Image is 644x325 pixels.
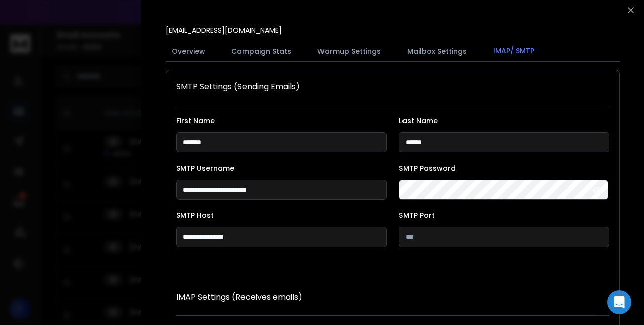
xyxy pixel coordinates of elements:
[311,40,387,62] button: Warmup Settings
[176,80,609,93] h1: SMTP Settings (Sending Emails)
[225,40,297,62] button: Campaign Stats
[176,117,387,124] label: First Name
[176,291,609,303] p: IMAP Settings (Receives emails)
[176,212,387,219] label: SMTP Host
[176,165,387,172] label: SMTP Username
[166,25,282,35] p: [EMAIL_ADDRESS][DOMAIN_NAME]
[487,40,540,63] button: IMAP/ SMTP
[399,165,610,172] label: SMTP Password
[401,40,473,62] button: Mailbox Settings
[399,117,610,124] label: Last Name
[399,212,610,219] label: SMTP Port
[607,290,631,314] div: Open Intercom Messenger
[166,40,211,62] button: Overview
